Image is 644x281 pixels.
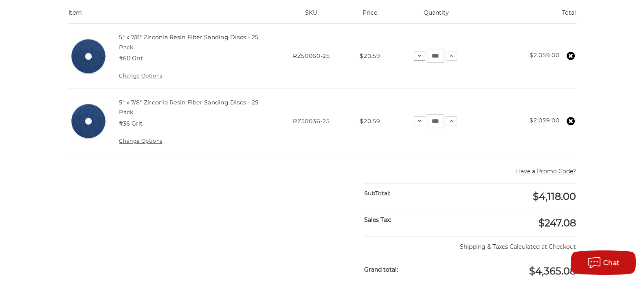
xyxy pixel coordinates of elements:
[603,259,620,267] span: Chat
[538,217,576,229] span: $247.08
[119,54,143,63] dd: #60 Grit
[68,36,109,77] img: 5 inch zirc resin fiber disc
[119,138,162,144] a: Change Options
[427,49,444,63] input: 5" x 7/8" Zirconia Resin Fiber Sanding Discs - 25 Pack Quantity:
[516,167,576,176] button: Have a Promo Code?
[68,101,109,142] img: 5 inch zirc resin fiber disc
[364,236,576,251] p: Shipping & Taxes Calculated at Checkout
[427,114,444,128] input: 5" x 7/8" Zirconia Resin Fiber Sanding Discs - 25 Pack Quantity:
[364,184,470,204] div: SubTotal:
[119,119,143,128] dd: #36 Grit
[68,9,274,23] th: Item
[530,51,559,59] strong: $2,059.00
[360,52,380,60] span: $20.59
[360,117,380,125] span: $20.59
[571,250,636,275] button: Chat
[391,9,481,23] th: Quantity
[293,52,330,60] span: RZ50060-25
[119,99,258,116] a: 5" x 7/8" Zirconia Resin Fiber Sanding Discs - 25 Pack
[533,190,576,202] span: $4,118.00
[293,117,330,125] span: RZ50036-25
[481,9,576,23] th: Total
[119,33,258,51] a: 5" x 7/8" Zirconia Resin Fiber Sanding Discs - 25 Pack
[349,9,391,23] th: Price
[530,117,559,124] strong: $2,059.00
[364,216,391,223] strong: Sales Tax:
[364,266,398,273] strong: Grand total:
[119,73,162,79] a: Change Options
[529,265,576,277] span: $4,365.08
[273,9,349,23] th: SKU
